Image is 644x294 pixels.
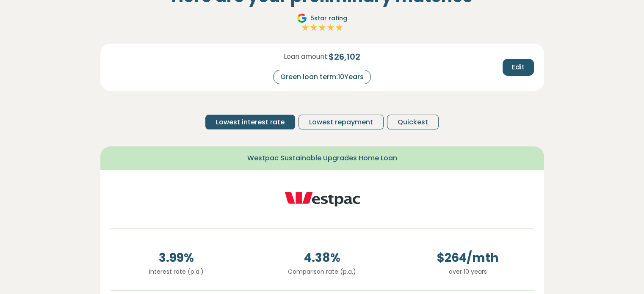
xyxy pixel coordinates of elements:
[111,267,243,276] p: Interest rate (p.a.)
[284,180,360,218] img: westpac logo
[205,115,295,129] button: Lowest interest rate
[247,153,397,163] span: Westpac Sustainable Upgrades Home Loan
[326,23,335,32] img: Full star
[256,267,388,276] p: Comparison rate (p.a.)
[284,52,329,62] span: Loan amount:
[335,23,343,32] img: Full star
[310,23,318,32] img: Full star
[256,249,388,267] span: 4.38 %
[310,14,347,23] span: 5 star rating
[398,117,428,127] span: Quickest
[301,23,310,32] img: Full star
[402,249,534,267] span: $ 264 /mth
[512,62,525,72] span: Edit
[329,50,360,63] span: $ 26,102
[309,117,373,127] span: Lowest repayment
[216,117,285,127] span: Lowest interest rate
[273,70,371,84] div: Green loan term: 10 Years
[111,249,243,267] span: 3.99 %
[318,23,326,32] img: Full star
[503,59,534,76] button: Edit
[402,267,534,276] p: over 10 years
[297,13,307,23] img: Google
[387,115,439,129] button: Quickest
[299,115,384,129] button: Lowest repayment
[296,13,348,33] a: Google5star ratingFull starFull starFull starFull starFull star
